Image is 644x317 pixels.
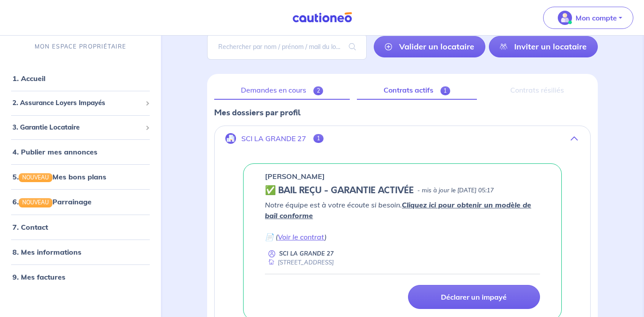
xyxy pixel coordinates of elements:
button: illu_account_valid_menu.svgMon compte [543,7,633,29]
span: 3. Garantie Locataire [12,122,142,133]
a: 8. Mes informations [12,248,81,256]
p: Mon compte [576,12,617,23]
a: Inviter un locataire [489,36,598,57]
em: 📄 ( ) [265,232,327,241]
h5: ✅ BAIL REÇU - GARANTIE ACTIVÉE [265,185,414,196]
div: [STREET_ADDRESS] [265,258,334,267]
div: 9. Mes factures [4,268,157,286]
div: 4. Publier mes annonces [4,143,157,161]
p: Déclarer un impayé [441,293,507,301]
p: SCI LA GRANDE 27 [241,134,306,143]
p: - mis à jour le [DATE] 05:17 [417,186,494,195]
div: 3. Garantie Locataire [4,119,157,136]
img: Cautioneo [289,12,356,23]
img: illu_account_valid_menu.svg [558,11,572,25]
a: 6.NOUVEAUParrainage [12,198,92,207]
a: Déclarer un impayé [408,285,540,309]
a: 1. Accueil [12,74,45,83]
a: 4. Publier mes annonces [12,147,97,156]
em: Notre équipe est à votre écoute si besoin. [265,200,531,220]
div: 7. Contact [4,218,157,236]
a: 9. Mes factures [12,272,65,281]
a: Valider un locataire [374,36,485,57]
p: [PERSON_NAME] [265,171,325,182]
div: 8. Mes informations [4,243,157,261]
span: search [338,34,367,59]
a: Demandes en cours2 [214,81,350,100]
p: SCI LA GRANDE 27 [279,249,334,258]
span: 1 [440,86,451,95]
p: MON ESPACE PROPRIÉTAIRE [35,42,126,51]
button: SCI LA GRANDE 271 [215,128,590,149]
div: 1. Accueil [4,69,157,87]
a: Contrats actifs1 [357,81,477,100]
div: 6.NOUVEAUParrainage [4,193,157,211]
p: Mes dossiers par profil [214,107,591,118]
div: 5.NOUVEAUMes bons plans [4,168,157,186]
span: 2. Assurance Loyers Impayés [12,98,142,108]
a: 5.NOUVEAUMes bons plans [12,172,106,181]
a: Voir le contrat [278,232,324,241]
div: 2. Assurance Loyers Impayés [4,94,157,112]
img: illu_company.svg [225,133,236,144]
input: Rechercher par nom / prénom / mail du locataire [207,34,367,60]
span: 1 [313,134,324,143]
a: 7. Contact [12,223,48,232]
div: state: CONTRACT-VALIDATED, Context: IN-LANDLORD,IS-GL-CAUTION-IN-LANDLORD [265,185,540,196]
span: 2 [313,86,324,95]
